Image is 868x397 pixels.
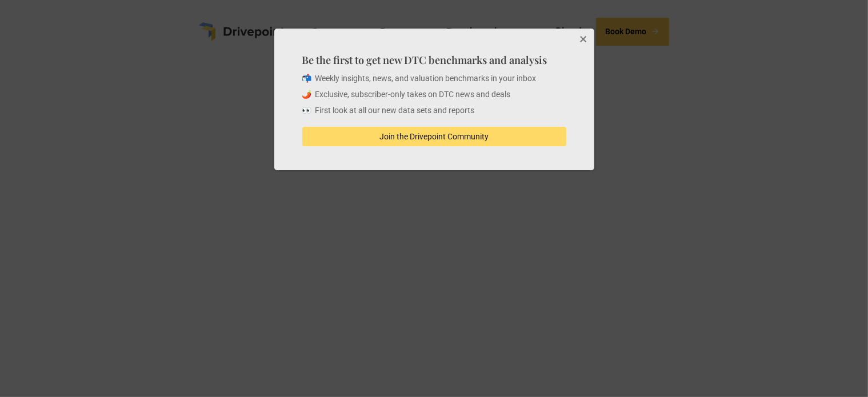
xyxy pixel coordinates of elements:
[274,29,594,170] div: Be the first to get new DTC benchmarks and analysis
[302,105,566,117] p: 👀 First look at all our new data sets and reports
[302,73,566,85] p: 📬 Weekly insights, news, and valuation benchmarks in your inbox
[302,53,566,67] h4: Be the first to get new DTC benchmarks and analysis
[571,29,594,51] button: Close
[302,127,566,146] button: Join the Drivepoint Community
[302,89,566,101] p: 🌶️ Exclusive, subscriber-only takes on DTC news and deals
